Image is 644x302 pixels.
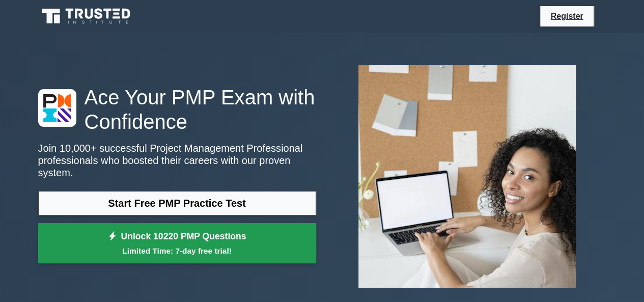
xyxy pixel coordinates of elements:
[38,142,316,179] p: Join 10,000+ successful Project Management Professional professionals who boosted their careers w...
[51,245,303,257] small: Limited Time: 7-day free trial!
[38,223,316,264] a: Unlock 10220 PMP QuestionsLimited Time: 7-day free trial!
[544,10,589,22] a: Register
[38,191,316,215] a: Start Free PMP Practice Test
[38,85,316,134] h1: Ace Your PMP Exam with Confidence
